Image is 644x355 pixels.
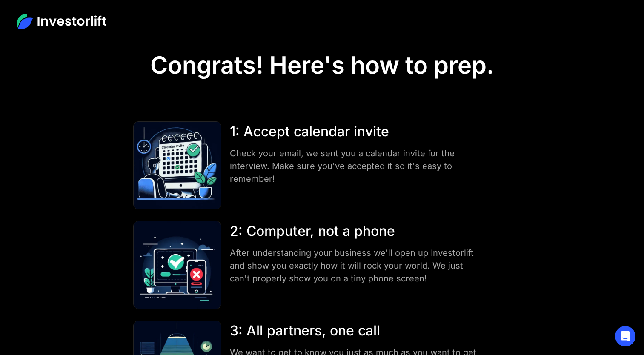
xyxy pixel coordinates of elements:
div: 1: Accept calendar invite [230,121,483,142]
div: After understanding your business we'll open up Investorlift and show you exactly how it will roc... [230,246,483,285]
div: 2: Computer, not a phone [230,221,483,241]
div: Open Intercom Messenger [615,326,635,346]
div: 3: All partners, one call [230,321,483,341]
div: Check your email, we sent you a calendar invite for the interview. Make sure you've accepted it s... [230,147,483,185]
h1: Congrats! Here's how to prep. [150,51,494,80]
